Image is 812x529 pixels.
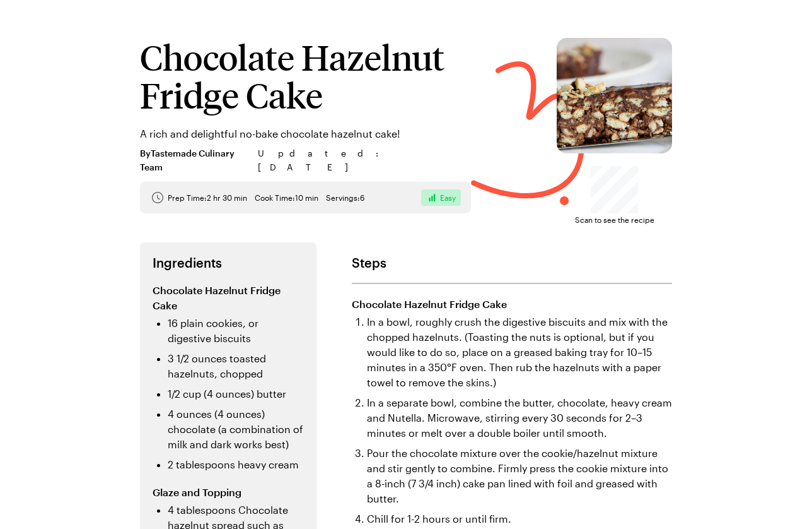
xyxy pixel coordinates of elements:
[168,193,247,203] span: Prep Time: 2 hr 30 min
[255,193,318,203] span: Cook Time: 10 min
[440,193,456,203] span: Easy
[153,485,304,500] h3: Glaze and Topping
[168,386,304,401] li: 1/2 cup (4 ounces) butter
[367,446,672,506] li: Pour the chocolate mixture over the cookie/hazelnut mixture and stir gently to combine. Firmly pr...
[168,351,304,381] li: 3 1/2 ounces toasted hazelnuts, chopped
[140,38,471,114] h1: Chocolate Hazelnut Fridge Cake
[352,255,672,270] h2: Steps
[168,407,304,452] li: 4 ounces (4 ounces) chocolate (a combination of milk and dark works best)
[258,146,471,174] span: Updated : [DATE]
[352,297,672,312] h3: Chocolate Hazelnut Fridge Cake
[168,457,304,472] li: 2 tablespoons heavy cream
[367,511,672,526] li: Chill for 1-2 hours or until firm.
[326,193,364,203] span: Servings: 6
[140,146,250,174] span: By Tastemade Culinary Team
[153,283,304,313] h3: Chocolate Hazelnut Fridge Cake
[575,213,654,226] span: Scan to see the recipe
[367,395,672,441] li: In a separate bowl, combine the butter, chocolate, heavy cream and Nutella. Microwave, stirring e...
[557,38,672,153] img: Chocolate Hazelnut Fridge Cake
[168,316,304,346] li: 16 plain cookies, or digestive biscuits
[153,255,304,270] h2: Ingredients
[367,314,672,390] li: In a bowl, roughly crush the digestive biscuits and mix with the chopped hazelnuts. (Toasting the...
[140,126,471,141] p: A rich and delightful no-bake chocolate hazelnut cake!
